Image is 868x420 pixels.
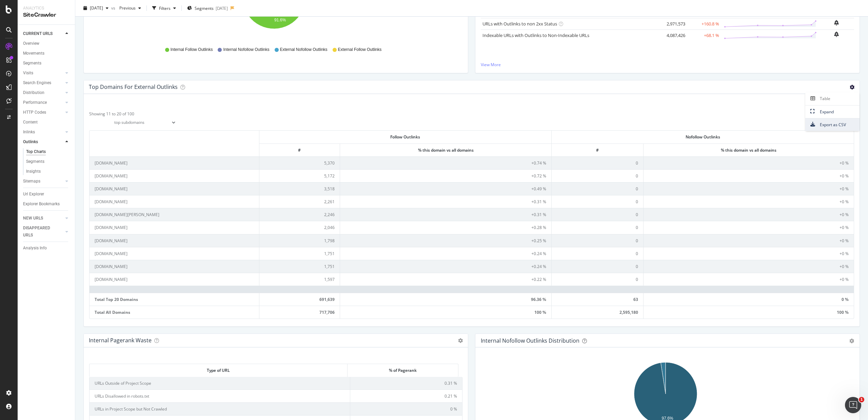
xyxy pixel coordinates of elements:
[340,260,552,273] td: +0.24 %
[805,107,860,116] span: Expand
[90,377,350,389] td: URLs Outside of Project Scope
[259,144,340,156] th: #
[481,337,579,344] div: Internal Nofollow Outlinks Distribution
[23,89,44,96] div: Distribution
[26,158,70,165] a: Segments
[184,3,231,14] button: Segments[DATE]
[89,108,134,117] div: Showing 11 to 20 of 100
[90,293,259,306] td: Total Top 20 Domains
[340,273,552,286] td: +0.22 %
[340,247,552,260] td: +0.24 %
[23,99,47,106] div: Performance
[90,389,350,402] td: URLs Disallowed in robots.txt
[23,5,70,11] div: Analytics
[90,195,259,208] td: [DOMAIN_NAME]
[644,144,854,156] th: % this domain vs all domains
[23,30,53,37] div: CURRENT URLS
[23,215,43,222] div: NEW URLS
[90,260,259,273] td: [DOMAIN_NAME]
[259,156,340,169] td: 5,370
[660,18,687,30] td: 2,971,573
[90,234,259,247] td: [DOMAIN_NAME]
[687,18,721,30] td: +160.8 %
[259,293,340,306] td: 691,639
[23,119,70,126] a: Content
[481,62,854,68] a: View More
[644,234,854,247] td: +0 %
[259,169,340,182] td: 5,172
[23,201,70,208] a: Explorer Bookmarks
[340,195,552,208] td: +0.31 %
[23,30,63,37] a: CURRENT URLS
[660,30,687,41] td: 4,087,426
[23,178,40,185] div: Sitemaps
[859,397,864,402] span: 1
[23,89,63,96] a: Distribution
[23,79,63,87] a: Search Engines
[23,191,44,198] div: Url Explorer
[445,393,457,399] span: 0.21 %
[845,397,861,413] iframe: Intercom live chat
[111,5,117,11] span: vs
[552,293,643,306] td: 63
[644,306,854,319] td: 100 %
[552,182,643,195] td: 0
[552,260,643,273] td: 0
[23,11,70,19] div: SiteCrawler
[90,402,350,415] td: URLs in Project Scope but Not Crawled
[340,169,552,182] td: +0.72 %
[23,245,47,252] div: Analysis Info
[90,5,103,11] span: 2025 Sep. 5th
[552,156,643,169] td: 0
[90,208,259,221] td: [DOMAIN_NAME][PERSON_NAME]
[150,3,179,14] button: Filters
[644,273,854,286] td: +0 %
[552,234,643,247] td: 0
[259,306,340,319] td: 717,706
[259,208,340,221] td: 2,246
[458,338,463,343] i: Options
[259,234,340,247] td: 1,798
[23,70,33,77] div: Visits
[450,406,457,412] span: 0 %
[805,120,860,129] span: Export as CSV
[23,225,57,239] div: DISAPPEARED URLS
[23,129,63,136] a: Inlinks
[23,40,70,47] a: Overview
[644,156,854,169] td: +0 %
[644,247,854,260] td: +0 %
[348,364,458,377] th: % of Pagerank
[89,336,152,345] h4: Internal Pagerank Waste
[259,247,340,260] td: 1,751
[117,5,136,11] span: Previous
[340,144,552,156] th: % this domain vs all domains
[23,79,51,87] div: Search Engines
[552,131,854,143] th: Nofollow Outlinks
[552,169,643,182] td: 0
[81,3,111,14] button: [DATE]
[340,182,552,195] td: +0.49 %
[849,339,854,343] div: gear
[259,182,340,195] td: 3,518
[274,18,286,22] text: 91.6%
[259,195,340,208] td: 2,261
[216,5,228,11] div: [DATE]
[259,131,552,143] th: Follow Outlinks
[644,182,854,195] td: +0 %
[223,47,269,53] span: Internal Nofollow Outlinks
[171,47,213,53] span: Internal Follow Outlinks
[23,178,63,185] a: Sitemaps
[23,50,44,57] div: Movements
[23,138,38,146] div: Outlinks
[23,50,70,57] a: Movements
[23,109,63,116] a: HTTP Codes
[23,225,63,239] a: DISAPPEARED URLS
[26,158,44,165] div: Segments
[340,221,552,234] td: +0.28 %
[23,60,70,67] a: Segments
[23,138,63,146] a: Outlinks
[834,20,839,25] div: bell-plus
[23,99,63,106] a: Performance
[195,5,214,11] span: Segments
[23,215,63,222] a: NEW URLS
